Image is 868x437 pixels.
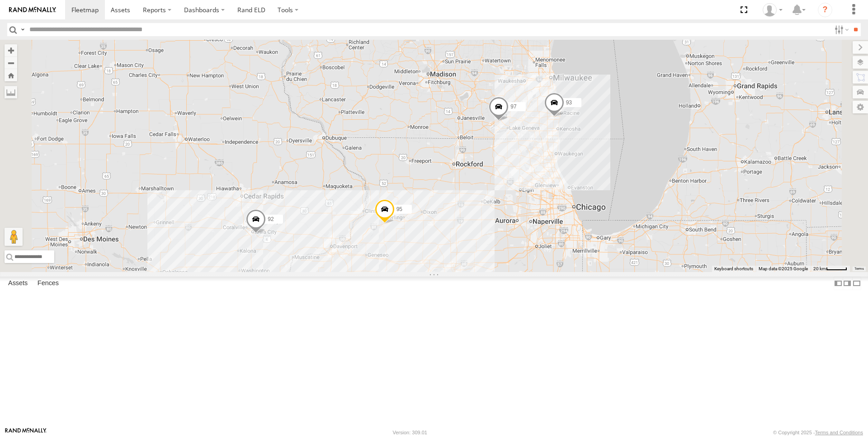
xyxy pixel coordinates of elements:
label: Search Query [19,23,26,36]
a: Visit our Website [5,428,47,437]
a: Terms and Conditions [815,430,863,435]
label: Map Settings [853,101,868,113]
i: ? [818,3,832,17]
button: Drag Pegman onto the map to open Street View [5,228,23,246]
a: Terms (opens in new tab) [854,267,864,271]
label: Hide Summary Table [852,277,861,290]
span: 97 [510,104,516,110]
button: Keyboard shortcuts [714,266,753,272]
label: Dock Summary Table to the Left [834,277,843,290]
div: Jamie Farr [759,3,786,17]
span: Map data ©2025 Google [759,266,808,271]
img: rand-logo.svg [9,7,56,13]
label: Measure [5,86,17,99]
button: Zoom Home [5,69,17,81]
button: Map Scale: 20 km per 43 pixels [811,266,850,272]
button: Zoom out [5,56,17,69]
div: © Copyright 2025 - [773,430,863,435]
div: Version: 309.01 [393,430,427,435]
span: 20 km [813,266,826,271]
span: 92 [268,216,274,223]
label: Assets [4,277,32,290]
label: Fences [33,277,63,290]
button: Zoom in [5,44,17,56]
label: Search Filter Options [831,23,850,36]
span: 93 [566,99,572,106]
label: Dock Summary Table to the Right [843,277,852,290]
span: 95 [396,207,402,213]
